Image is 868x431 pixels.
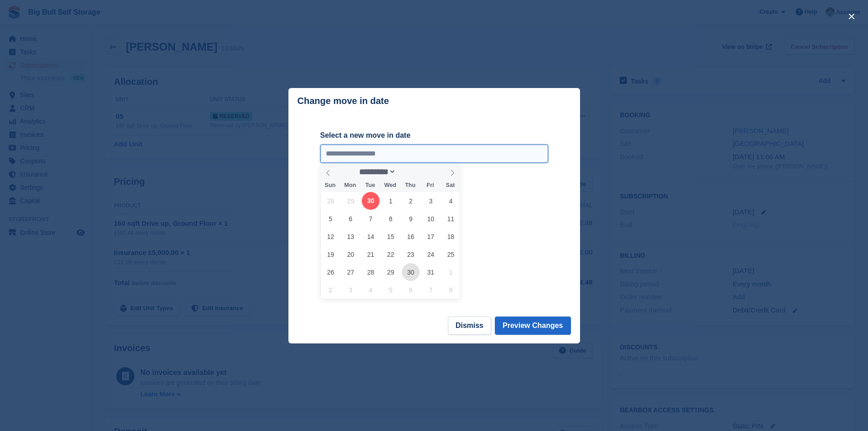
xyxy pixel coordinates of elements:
[322,281,339,299] span: November 2, 2025
[322,210,339,228] span: October 5, 2025
[422,210,440,228] span: October 10, 2025
[402,192,420,210] span: October 2, 2025
[844,9,859,24] button: close
[442,263,460,281] span: November 1, 2025
[442,210,460,228] span: October 11, 2025
[320,182,340,188] span: Sun
[448,317,491,335] button: Dismiss
[402,245,420,263] span: October 23, 2025
[322,263,339,281] span: October 26, 2025
[362,263,380,281] span: October 28, 2025
[422,281,440,299] span: November 7, 2025
[400,182,420,188] span: Thu
[342,228,360,245] span: October 13, 2025
[342,263,360,281] span: October 27, 2025
[382,263,400,281] span: October 29, 2025
[362,228,380,245] span: October 14, 2025
[382,281,400,299] span: November 5, 2025
[402,263,420,281] span: October 30, 2025
[442,245,460,263] span: October 25, 2025
[396,167,425,177] input: Year
[362,281,380,299] span: November 4, 2025
[442,228,460,245] span: October 18, 2025
[402,228,420,245] span: October 16, 2025
[382,245,400,263] span: October 22, 2025
[442,192,460,210] span: October 4, 2025
[342,192,360,210] span: September 29, 2025
[342,281,360,299] span: November 3, 2025
[420,182,440,188] span: Fri
[362,192,380,210] span: September 30, 2025
[298,96,389,106] p: Change move in date
[422,263,440,281] span: October 31, 2025
[402,281,420,299] span: November 6, 2025
[320,130,548,141] label: Select a new move in date
[380,182,400,188] span: Wed
[402,210,420,228] span: October 9, 2025
[382,228,400,245] span: October 15, 2025
[342,210,360,228] span: October 6, 2025
[422,245,440,263] span: October 24, 2025
[322,228,339,245] span: October 12, 2025
[360,182,380,188] span: Tue
[342,245,360,263] span: October 20, 2025
[422,192,440,210] span: October 3, 2025
[495,317,571,335] button: Preview Changes
[322,192,339,210] span: September 28, 2025
[362,245,380,263] span: October 21, 2025
[382,192,400,210] span: October 1, 2025
[422,228,440,245] span: October 17, 2025
[440,182,460,188] span: Sat
[356,167,396,177] select: Month
[340,182,360,188] span: Mon
[442,281,460,299] span: November 8, 2025
[322,245,339,263] span: October 19, 2025
[362,210,380,228] span: October 7, 2025
[382,210,400,228] span: October 8, 2025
